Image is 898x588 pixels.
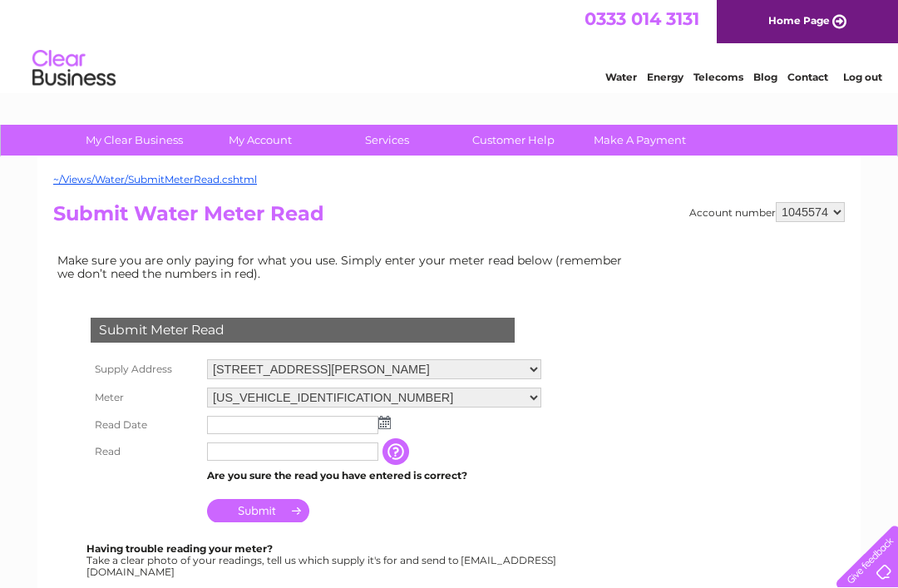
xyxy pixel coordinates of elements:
a: Blog [753,71,777,83]
div: Take a clear photo of your readings, tell us which supply it's for and send to [EMAIL_ADDRESS][DO... [86,543,559,577]
div: Clear Business is a trading name of Verastar Limited (registered in [GEOGRAPHIC_DATA] No. 3667643... [57,9,843,81]
a: Contact [787,71,828,83]
a: Water [605,71,637,83]
a: Telecoms [693,71,743,83]
img: logo.png [32,43,116,94]
b: Having trouble reading your meter? [86,542,273,555]
td: Make sure you are only paying for what you use. Simply enter your meter read below (remember we d... [53,250,635,284]
td: Are you sure the read you have entered is correct? [203,465,545,487]
a: Energy [647,71,683,83]
th: Read [86,438,203,465]
a: 0333 014 3131 [585,8,699,29]
a: Services [318,125,456,156]
input: Information [382,438,412,465]
a: Customer Help [445,125,582,156]
div: Account number [689,202,845,222]
th: Read Date [86,412,203,438]
a: My Clear Business [66,125,203,156]
input: Submit [207,499,309,522]
a: Make A Payment [571,125,708,156]
th: Supply Address [86,355,203,383]
h2: Submit Water Meter Read [53,202,845,234]
div: Submit Meter Read [91,318,515,343]
img: ... [378,416,391,429]
a: Log out [843,71,882,83]
th: Meter [86,383,203,412]
a: ~/Views/Water/SubmitMeterRead.cshtml [53,173,257,185]
a: My Account [192,125,329,156]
